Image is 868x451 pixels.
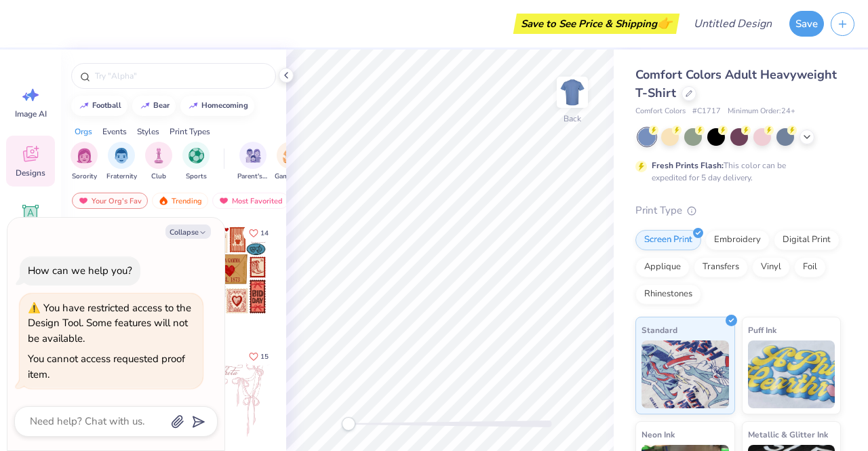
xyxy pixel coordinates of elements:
[260,230,269,237] span: 14
[635,66,837,101] span: Comfort Colors Adult Heavyweight T-Shirt
[657,15,672,31] span: 👉
[182,142,210,182] div: filter for Sports
[243,224,275,242] button: Like
[283,148,298,163] img: Game Day Image
[275,172,306,182] span: Game Day
[16,168,45,178] span: Designs
[635,257,690,277] div: Applique
[748,323,776,337] span: Puff Ink
[260,353,269,360] span: 15
[559,79,586,106] img: Back
[114,148,129,163] img: Fraternity Image
[140,102,151,110] img: trend_line.gif
[102,125,127,138] div: Events
[106,172,137,182] span: Fraternity
[78,196,89,205] img: most_fav.gif
[683,10,783,37] input: Untitled Design
[152,193,208,209] div: Trending
[137,125,159,138] div: Styles
[106,142,137,182] div: filter for Fraternity
[564,113,581,125] div: Back
[158,196,169,205] img: trending.gif
[92,102,121,109] div: football
[94,69,267,83] input: Try "Alpha"
[237,142,269,182] button: filter button
[71,96,127,116] button: football
[774,230,840,250] div: Digital Print
[752,257,790,277] div: Vinyl
[75,125,92,138] div: Orgs
[145,142,172,182] div: filter for Club
[635,106,686,117] span: Comfort Colors
[77,148,92,163] img: Sorority Image
[275,142,306,182] button: filter button
[275,142,306,182] div: filter for Game Day
[170,125,210,138] div: Print Types
[212,193,289,209] div: Most Favorited
[15,109,47,119] span: Image AI
[201,102,248,109] div: homecoming
[728,106,795,117] span: Minimum Order: 24 +
[794,257,826,277] div: Foil
[188,102,199,110] img: trend_line.gif
[72,172,97,182] span: Sorority
[237,142,269,182] div: filter for Parent's Weekend
[151,148,166,163] img: Club Image
[748,427,828,442] span: Metallic & Glitter Ink
[635,203,841,218] div: Print Type
[189,148,204,163] img: Sports Image
[186,172,207,182] span: Sports
[635,230,701,250] div: Screen Print
[642,340,729,408] img: Standard
[153,102,170,109] div: bear
[789,11,824,37] button: Save
[635,284,701,305] div: Rhinestones
[79,102,90,110] img: trend_line.gif
[342,417,355,431] div: Accessibility label
[218,196,229,205] img: most_fav.gif
[28,264,132,277] div: How can we help you?
[705,230,770,250] div: Embroidery
[180,96,254,116] button: homecoming
[71,142,98,182] button: filter button
[165,224,211,239] button: Collapse
[642,323,677,337] span: Standard
[517,14,676,34] div: Save to See Price & Shipping
[71,142,98,182] div: filter for Sorority
[692,106,721,117] span: # C1717
[652,160,724,171] strong: Fresh Prints Flash:
[652,159,818,184] div: This color can be expedited for 5 day delivery.
[237,172,269,182] span: Parent's Weekend
[132,96,176,116] button: bear
[106,142,137,182] button: filter button
[642,427,675,442] span: Neon Ink
[145,142,172,182] button: filter button
[182,142,210,182] button: filter button
[694,257,748,277] div: Transfers
[28,352,185,381] div: You cannot access requested proof item.
[245,148,261,163] img: Parent's Weekend Image
[72,193,148,209] div: Your Org's Fav
[748,340,835,408] img: Puff Ink
[151,172,166,182] span: Club
[28,301,191,345] div: You have restricted access to the Design Tool. Some features will not be available.
[243,347,275,366] button: Like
